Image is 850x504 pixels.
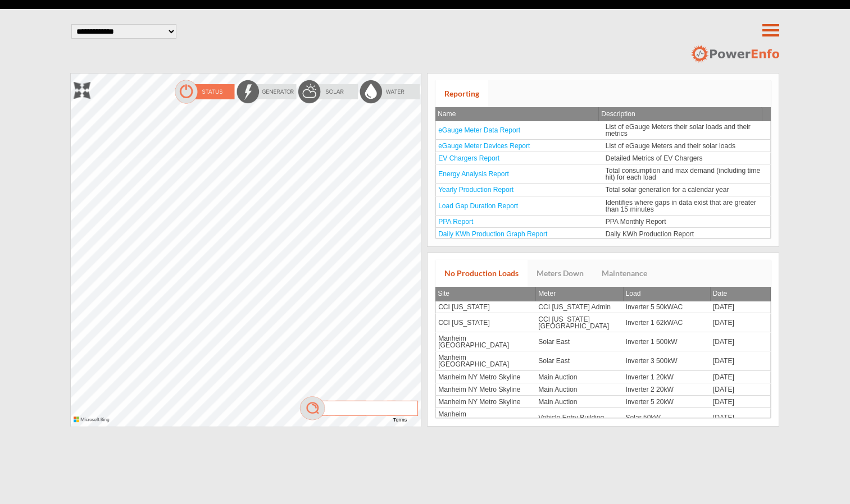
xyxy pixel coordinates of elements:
[438,218,473,226] a: PPA Report
[624,371,711,383] td: Inverter 1 20kW
[711,301,771,313] td: [DATE]
[603,121,771,140] td: List of eGauge Meters their solar loads and their metrics
[624,408,711,427] td: Solar 50kW
[603,164,771,184] td: Total consumption and max demand (including time hit) for each load
[624,287,711,301] th: Load
[538,290,556,297] span: Meter
[435,287,536,301] th: Site
[624,332,711,351] td: Inverter 1 500kW
[711,408,771,427] td: [DATE]
[298,396,421,421] img: mag.png
[711,351,771,370] td: [DATE]
[711,332,771,351] td: [DATE]
[711,371,771,383] td: [DATE]
[438,186,513,194] a: Yearly Production Report
[438,142,530,150] a: eGauge Meter Devices Report
[624,351,711,370] td: Inverter 3 500kW
[536,301,623,313] td: CCI [US_STATE] Admin
[536,383,623,396] td: Main Auction
[435,80,488,107] a: Reporting
[599,107,762,121] th: Description
[601,110,635,118] span: Description
[536,408,623,427] td: Vehicle Entry Building
[603,152,771,164] td: Detailed Metrics of EV Chargers
[438,290,449,297] span: Site
[359,79,421,104] img: waterOff.png
[435,313,536,332] td: CCI [US_STATE]
[603,140,771,152] td: List of eGauge Meters and their solar loads
[235,79,297,104] img: energyOff.png
[435,371,536,383] td: Manheim NY Metro Skyline
[624,383,711,396] td: Inverter 2 20kW
[536,351,623,370] td: Solar East
[690,44,779,63] img: logo
[713,290,728,297] span: Date
[74,82,90,99] img: zoom.png
[528,260,593,287] a: Meters Down
[536,287,623,301] th: Meter
[593,260,656,287] a: Maintenance
[435,260,528,287] a: No Production Loads
[536,396,623,408] td: Main Auction
[435,383,536,396] td: Manheim NY Metro Skyline
[438,126,520,134] a: eGauge Meter Data Report
[624,301,711,313] td: Inverter 5 50kWAC
[536,313,623,332] td: CCI [US_STATE][GEOGRAPHIC_DATA]
[603,184,771,196] td: Total solar generation for a calendar year
[74,419,112,423] a: Microsoft Bing
[711,383,771,396] td: [DATE]
[438,110,456,118] span: Name
[438,170,509,178] a: Energy Analysis Report
[438,230,547,238] a: Daily KWh Production Graph Report
[711,287,771,301] th: Date
[603,216,771,228] td: PPA Monthly Report
[297,79,359,104] img: solarOff.png
[711,313,771,332] td: [DATE]
[435,351,536,370] td: Manheim [GEOGRAPHIC_DATA]
[435,396,536,408] td: Manheim NY Metro Skyline
[536,332,623,351] td: Solar East
[624,396,711,408] td: Inverter 5 20kW
[174,79,235,104] img: statusOn.png
[536,371,623,383] td: Main Auction
[603,196,771,216] td: Identifies where gaps in data exist that are greater than 15 minutes
[435,107,599,121] th: Name
[438,202,518,210] a: Load Gap Duration Report
[603,228,771,240] td: Daily KWh Production Report
[624,313,711,332] td: Inverter 1 62kWAC
[438,154,499,162] a: EV Chargers Report
[435,408,536,427] td: Manheim [GEOGRAPHIC_DATA]
[711,396,771,408] td: [DATE]
[626,290,641,297] span: Load
[435,301,536,313] td: CCI [US_STATE]
[435,332,536,351] td: Manheim [GEOGRAPHIC_DATA]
